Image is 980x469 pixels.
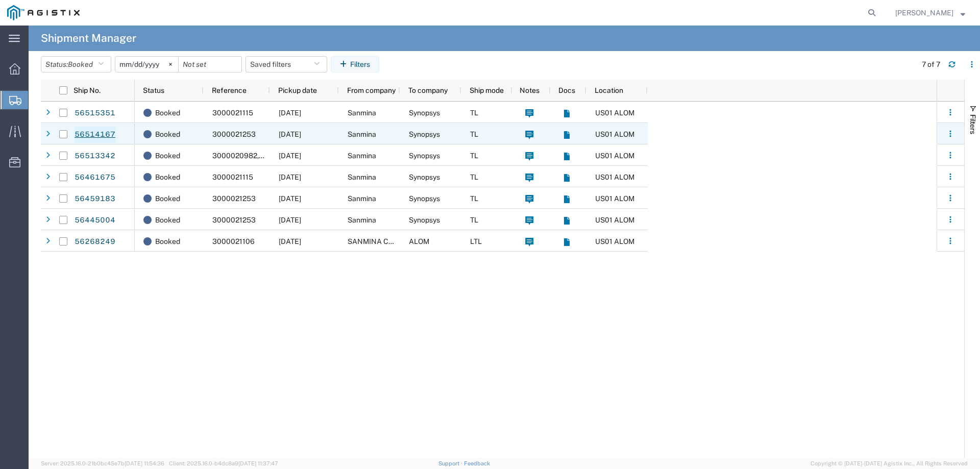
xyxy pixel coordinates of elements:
[41,26,136,51] h4: Shipment Manager
[74,212,116,229] a: 56445004
[470,109,478,117] span: TL
[348,216,376,224] span: Sanmina
[68,60,93,68] span: Booked
[279,130,301,138] span: 08/15/2025
[212,173,253,181] span: 3000021115
[179,57,241,72] input: Not set
[595,237,634,245] span: US01 ALOM
[41,460,164,466] span: Server: 2025.16.0-21b0bc45e7b
[348,173,376,181] span: Sanmina
[169,460,278,466] span: Client: 2025.16.0-b4dc8a9
[279,194,301,203] span: 08/11/2025
[212,194,256,203] span: 3000021253
[520,86,540,94] span: Notes
[595,194,634,203] span: US01 ALOM
[155,102,180,124] span: Booked
[595,173,634,181] span: US01 ALOM
[212,152,305,160] span: 3000020982, 3000020982
[212,130,256,138] span: 3000021253
[408,86,448,94] span: To company
[438,460,464,466] a: Support
[470,194,478,203] span: TL
[279,173,301,181] span: 08/11/2025
[595,216,634,224] span: US01 ALOM
[470,173,478,181] span: TL
[348,194,376,203] span: Sanmina
[238,460,278,466] span: [DATE] 11:37:47
[212,216,256,224] span: 3000021253
[895,7,953,18] span: Billy Lo
[464,460,490,466] a: Feedback
[155,166,180,188] span: Booked
[155,145,180,166] span: Booked
[246,56,327,72] button: Saved filters
[409,237,429,245] span: ALOM
[143,86,164,94] span: Status
[895,7,966,19] button: [PERSON_NAME]
[74,127,116,143] a: 56514167
[74,191,116,207] a: 56459183
[155,188,180,209] span: Booked
[470,86,504,94] span: Ship mode
[279,237,301,245] span: 07/23/2025
[595,109,634,117] span: US01 ALOM
[279,152,301,160] span: 08/15/2025
[155,124,180,145] span: Booked
[470,152,478,160] span: TL
[409,194,440,203] span: Synopsys
[470,130,478,138] span: TL
[212,86,247,94] span: Reference
[7,5,80,20] img: logo
[74,169,116,186] a: 56461675
[409,152,440,160] span: Synopsys
[155,209,180,231] span: Booked
[811,459,968,468] span: Copyright © [DATE]-[DATE] Agistix Inc., All Rights Reserved
[74,105,116,121] a: 56515351
[969,114,977,134] span: Filters
[409,130,440,138] span: Synopsys
[595,130,634,138] span: US01 ALOM
[595,86,623,94] span: Location
[279,216,301,224] span: 08/08/2025
[409,173,440,181] span: Synopsys
[470,237,482,245] span: LTL
[922,59,940,70] div: 7 of 7
[348,237,434,245] span: SANMINA CORPORATION
[348,130,376,138] span: Sanmina
[155,231,180,252] span: Booked
[125,460,164,466] span: [DATE] 11:54:36
[558,86,575,94] span: Docs
[278,86,317,94] span: Pickup date
[41,56,111,72] button: Status:Booked
[115,57,178,72] input: Not set
[74,234,116,250] a: 56268249
[212,109,253,117] span: 3000021115
[212,237,255,245] span: 3000021106
[595,152,634,160] span: US01 ALOM
[470,216,478,224] span: TL
[73,86,101,94] span: Ship No.
[348,109,376,117] span: Sanmina
[279,109,301,117] span: 08/15/2025
[409,109,440,117] span: Synopsys
[347,86,396,94] span: From company
[331,56,379,72] button: Filters
[348,152,376,160] span: Sanmina
[409,216,440,224] span: Synopsys
[74,148,116,164] a: 56513342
